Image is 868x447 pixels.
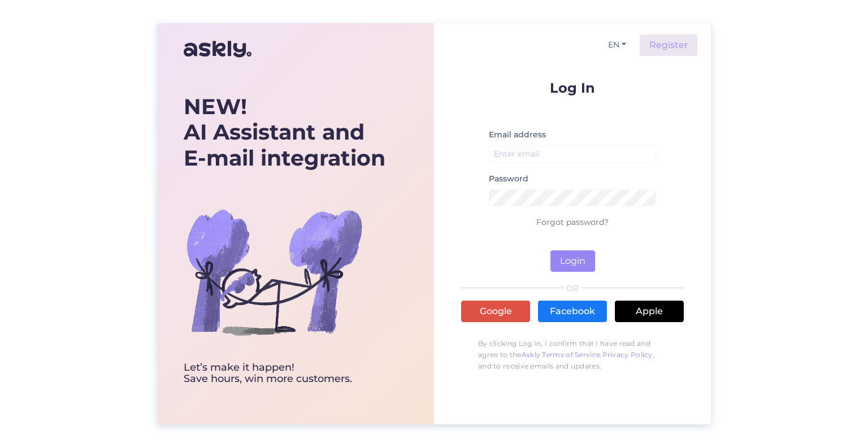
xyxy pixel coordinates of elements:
label: Password [489,173,528,185]
label: Email address [489,129,546,141]
a: Google [461,301,530,322]
a: Askly Terms of Service [522,350,601,359]
div: AI Assistant and E-mail integration [184,94,385,171]
button: Login [550,250,595,272]
input: Enter email [489,145,656,163]
b: NEW! [184,93,247,120]
img: bg-askly [184,181,364,362]
a: Apple [615,301,684,322]
a: Register [640,34,697,56]
a: Forgot password? [536,217,609,227]
p: Log In [461,81,684,95]
span: OR [565,284,581,292]
div: Let’s make it happen! Save hours, win more customers. [184,362,385,385]
button: EN [604,37,631,53]
p: By clicking Log In, I confirm that I have read and agree to the , , and to receive emails and upd... [461,332,684,377]
a: Facebook [538,301,607,322]
img: Askly [184,36,251,63]
a: Privacy Policy [602,350,653,359]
